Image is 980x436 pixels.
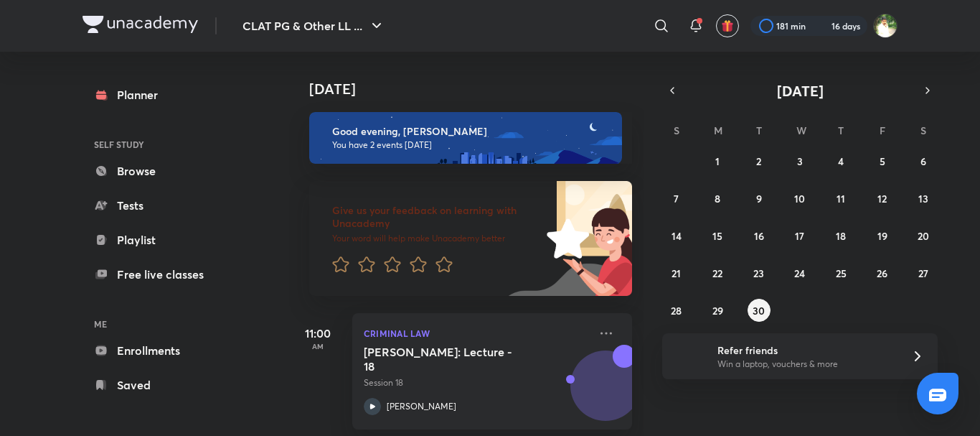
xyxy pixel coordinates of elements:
p: Criminal Law [364,325,589,342]
button: September 14, 2025 [665,224,688,247]
h6: Refer friends [717,343,894,358]
p: AM [289,342,347,351]
h4: [DATE] [309,80,646,98]
button: September 20, 2025 [912,224,935,247]
button: September 3, 2025 [788,149,811,172]
abbr: September 24, 2025 [794,266,805,280]
button: CLAT PG & Other LL ... [234,11,394,40]
p: Session 18 [364,376,589,389]
button: September 12, 2025 [871,187,894,210]
a: Free live classes [83,260,249,289]
span: [DATE] [777,81,824,101]
abbr: September 11, 2025 [837,192,845,205]
abbr: September 3, 2025 [797,154,803,168]
h6: SELF STUDY [83,132,249,157]
img: evening [309,112,622,164]
button: September 6, 2025 [912,149,935,172]
a: Tests [83,191,249,220]
button: avatar [716,14,739,37]
h5: Bhartiya Sakshya Adhiniyam: Lecture - 18 [364,345,542,374]
button: September 10, 2025 [788,187,811,210]
button: September 11, 2025 [829,187,852,210]
abbr: September 10, 2025 [794,192,805,205]
button: September 21, 2025 [665,261,688,284]
button: September 7, 2025 [665,187,688,210]
abbr: September 16, 2025 [754,229,764,243]
button: September 25, 2025 [829,261,852,284]
h5: 11:00 [289,325,347,342]
button: September 17, 2025 [788,224,811,247]
img: feedback_image [498,181,632,296]
abbr: September 13, 2025 [918,192,928,205]
abbr: September 26, 2025 [877,266,887,280]
h6: ME [83,312,249,336]
abbr: Saturday [920,124,926,137]
a: Browse [83,157,249,185]
abbr: Thursday [838,124,844,137]
abbr: Sunday [674,124,679,137]
button: September 4, 2025 [829,149,852,172]
button: September 27, 2025 [912,261,935,284]
p: Win a laptop, vouchers & more [717,358,894,371]
img: Harshal Jadhao [873,14,897,38]
h6: Give us your feedback on learning with Unacademy [332,204,542,230]
img: streak [814,19,829,33]
button: September 2, 2025 [748,149,771,172]
button: September 30, 2025 [748,299,771,322]
button: September 8, 2025 [706,187,729,210]
button: September 13, 2025 [912,187,935,210]
abbr: September 25, 2025 [836,266,847,280]
abbr: September 20, 2025 [918,229,929,243]
abbr: September 1, 2025 [715,154,720,168]
abbr: September 7, 2025 [674,192,679,205]
a: Company Logo [83,16,198,37]
button: September 18, 2025 [829,224,852,247]
abbr: September 5, 2025 [880,154,885,168]
abbr: September 18, 2025 [836,229,846,243]
abbr: September 19, 2025 [877,229,887,243]
a: Enrollments [83,336,249,365]
abbr: Wednesday [796,124,806,137]
h6: Good evening, [PERSON_NAME] [332,125,609,138]
a: Saved [83,371,249,399]
button: September 24, 2025 [788,261,811,284]
img: Company Logo [83,16,198,33]
abbr: September 21, 2025 [672,266,681,280]
p: You have 2 events [DATE] [332,139,609,151]
abbr: September 14, 2025 [672,229,682,243]
abbr: September 2, 2025 [756,154,761,168]
img: avatar [721,19,734,32]
button: September 1, 2025 [706,149,729,172]
button: September 28, 2025 [665,299,688,322]
abbr: September 28, 2025 [671,304,682,317]
abbr: September 8, 2025 [715,192,720,205]
button: September 29, 2025 [706,299,729,322]
button: September 16, 2025 [748,224,771,247]
button: September 9, 2025 [748,187,771,210]
abbr: September 6, 2025 [920,154,926,168]
button: September 22, 2025 [706,261,729,284]
button: September 5, 2025 [871,149,894,172]
img: Avatar [571,358,640,427]
abbr: September 17, 2025 [795,229,804,243]
button: September 26, 2025 [871,261,894,284]
abbr: September 9, 2025 [756,192,762,205]
abbr: September 15, 2025 [712,229,722,243]
p: [PERSON_NAME] [387,400,456,413]
abbr: September 22, 2025 [712,266,722,280]
abbr: Friday [880,124,885,137]
a: Playlist [83,226,249,254]
abbr: September 29, 2025 [712,304,723,317]
button: September 23, 2025 [748,261,771,284]
p: Your word will help make Unacademy better [332,233,542,244]
abbr: September 12, 2025 [877,192,887,205]
button: [DATE] [682,80,918,101]
a: Planner [83,80,249,109]
abbr: September 23, 2025 [753,266,764,280]
abbr: September 4, 2025 [838,154,844,168]
abbr: September 27, 2025 [918,266,928,280]
button: September 19, 2025 [871,224,894,247]
abbr: September 30, 2025 [753,304,765,317]
abbr: Tuesday [756,124,762,137]
abbr: Monday [714,124,722,137]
